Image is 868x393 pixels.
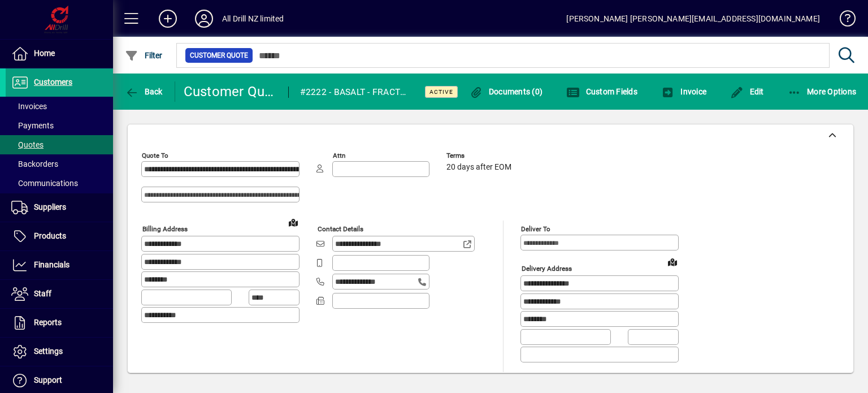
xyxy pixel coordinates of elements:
span: Payments [11,121,54,130]
div: #2222 - BASALT - FRACTURED [300,83,411,101]
span: Customers [34,77,72,87]
span: Home [34,49,55,58]
div: Customer Quote [184,83,277,101]
a: Reports [6,309,113,337]
a: Backorders [6,154,113,174]
span: Support [34,375,62,385]
app-page-header-button: Back [113,81,175,102]
button: Add [150,8,186,29]
button: Invoice [658,81,709,102]
span: Backorders [11,159,58,169]
button: More Options [785,81,860,102]
a: Financials [6,251,113,279]
span: Settings [34,347,63,356]
button: Documents (0) [466,81,545,102]
a: View on map [663,253,682,271]
button: Profile [186,8,222,29]
a: Quotes [6,135,113,154]
span: Active [429,88,453,96]
span: Documents (0) [469,87,542,96]
span: 20 days after EOM [446,163,511,172]
a: View on map [284,213,302,231]
button: Edit [727,81,767,102]
button: Back [122,81,166,102]
span: Quotes [11,140,44,149]
span: Filter [125,51,163,60]
span: Suppliers [34,202,66,211]
a: Communications [6,174,113,193]
a: Products [6,222,113,251]
span: Invoice [661,87,706,96]
a: Home [6,40,113,68]
span: Back [125,87,163,96]
span: Products [34,231,66,240]
span: Communications [11,179,78,188]
div: All Drill NZ limited [222,10,284,28]
a: Payments [6,116,113,135]
div: [PERSON_NAME] [PERSON_NAME][EMAIL_ADDRESS][DOMAIN_NAME] [566,10,820,28]
mat-label: Quote To [142,152,168,159]
span: More Options [788,87,857,96]
mat-label: Deliver To [521,225,550,233]
span: Staff [34,289,51,298]
a: Staff [6,280,113,308]
a: Knowledge Base [831,2,854,39]
button: Custom Fields [563,81,640,102]
span: Reports [34,318,62,327]
mat-label: Attn [333,152,345,159]
span: Customer Quote [190,50,248,61]
span: Invoices [11,102,47,111]
button: Filter [122,45,166,66]
span: Terms [446,152,514,159]
a: Suppliers [6,193,113,222]
a: Settings [6,338,113,366]
a: Invoices [6,97,113,116]
span: Custom Fields [566,87,637,96]
span: Financials [34,260,70,269]
span: Edit [730,87,764,96]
